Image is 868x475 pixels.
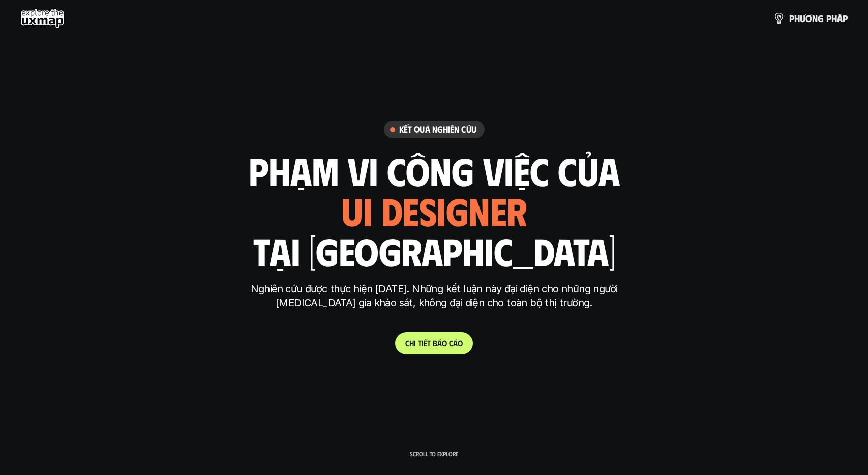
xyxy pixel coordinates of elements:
span: ơ [805,13,812,24]
span: á [437,338,442,348]
span: c [449,338,453,348]
span: C [405,338,409,348]
span: á [453,338,458,348]
span: ế [424,338,427,348]
span: á [837,13,843,24]
span: h [831,13,837,24]
span: h [794,13,800,24]
span: o [458,338,463,348]
span: p [843,13,848,24]
span: b [433,338,437,348]
span: n [812,13,818,24]
h6: Kết quả nghiên cứu [399,124,476,135]
p: Scroll to explore [410,450,458,457]
span: i [414,338,416,348]
h1: tại [GEOGRAPHIC_DATA] [253,229,615,272]
span: t [418,338,422,348]
a: Chitiếtbáocáo [395,332,473,354]
span: t [427,338,431,348]
span: ư [800,13,805,24]
span: h [409,338,414,348]
span: g [818,13,824,24]
span: o [442,338,447,348]
span: p [826,13,831,24]
span: p [789,13,794,24]
h1: phạm vi công việc của [249,149,620,192]
p: Nghiên cứu được thực hiện [DATE]. Những kết luận này đại diện cho những người [MEDICAL_DATA] gia ... [244,282,625,310]
a: phươngpháp [773,8,848,28]
span: i [422,338,424,348]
